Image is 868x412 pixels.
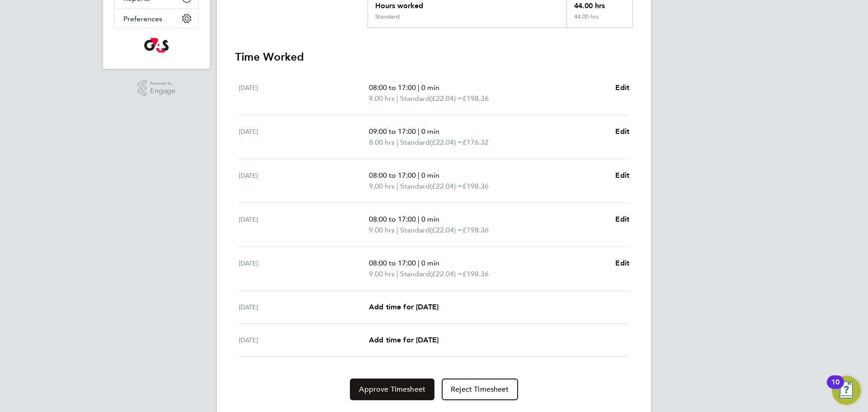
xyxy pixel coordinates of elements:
[239,258,369,279] div: [DATE]
[369,226,395,234] span: 9.00 hrs
[430,270,462,278] span: (£22.04) =
[418,127,420,136] span: |
[615,127,629,136] span: Edit
[396,94,398,103] span: |
[369,182,395,190] span: 9.00 hrs
[150,87,175,95] span: Engage
[239,82,369,104] div: [DATE]
[832,376,861,405] button: Open Resource Center, 10 new notifications
[430,226,462,234] span: (£22.04) =
[418,259,420,267] span: |
[239,214,369,236] div: [DATE]
[566,13,632,28] div: 44.00 hrs
[615,215,629,223] span: Edit
[430,94,462,103] span: (£22.04) =
[615,83,629,92] span: Edit
[462,182,489,190] span: £198.36
[400,269,430,279] span: Standard
[396,138,398,147] span: |
[114,38,199,52] a: Go to home page
[400,93,430,104] span: Standard
[350,379,434,400] button: Approve Timesheet
[369,83,416,92] span: 08:00 to 17:00
[400,225,430,236] span: Standard
[396,270,398,278] span: |
[396,226,398,234] span: |
[369,303,439,311] span: Add time for [DATE]
[615,258,629,269] a: Edit
[400,137,430,148] span: Standard
[369,94,395,103] span: 9.00 hrs
[442,379,518,400] button: Reject Timesheet
[430,182,462,190] span: (£22.04) =
[369,127,416,136] span: 09:00 to 17:00
[462,138,489,147] span: £176.32
[239,302,369,313] div: [DATE]
[615,126,629,137] a: Edit
[462,270,489,278] span: £198.36
[418,215,420,223] span: |
[615,259,629,267] span: Edit
[831,382,840,394] div: 10
[369,171,416,180] span: 08:00 to 17:00
[123,14,162,23] span: Preferences
[369,259,416,267] span: 08:00 to 17:00
[462,94,489,103] span: £198.36
[239,126,369,148] div: [DATE]
[615,170,629,181] a: Edit
[369,335,439,346] a: Add time for [DATE]
[359,385,425,394] span: Approve Timesheet
[418,171,420,180] span: |
[239,335,369,346] div: [DATE]
[144,38,169,52] img: g4s-logo-retina.png
[421,215,439,223] span: 0 min
[451,385,509,394] span: Reject Timesheet
[462,226,489,234] span: £198.36
[369,215,416,223] span: 08:00 to 17:00
[421,259,439,267] span: 0 min
[615,82,629,93] a: Edit
[150,80,175,87] span: Powered by
[396,182,398,190] span: |
[369,138,395,147] span: 8.00 hrs
[375,13,400,20] div: Standard
[235,50,633,64] h3: Time Worked
[114,9,198,28] button: Preferences
[400,181,430,192] span: Standard
[239,170,369,192] div: [DATE]
[418,83,420,92] span: |
[615,171,629,180] span: Edit
[430,138,462,147] span: (£22.04) =
[369,270,395,278] span: 9.00 hrs
[421,83,439,92] span: 0 min
[421,127,439,136] span: 0 min
[421,171,439,180] span: 0 min
[137,80,176,97] a: Powered byEngage
[369,302,439,313] a: Add time for [DATE]
[615,214,629,225] a: Edit
[369,336,439,344] span: Add time for [DATE]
